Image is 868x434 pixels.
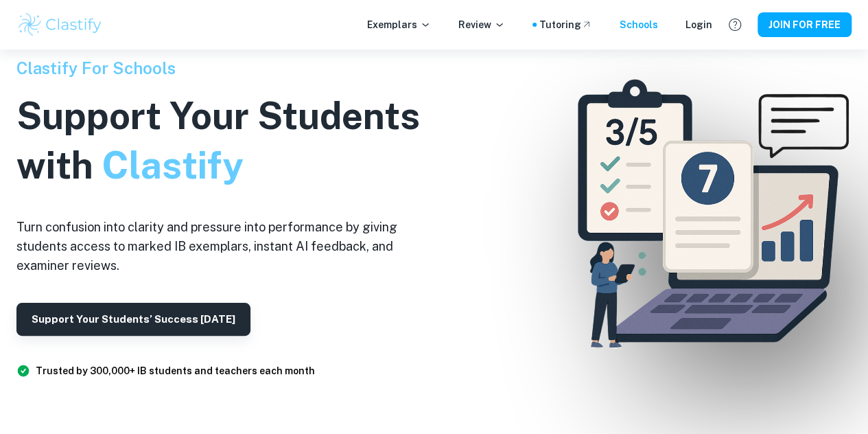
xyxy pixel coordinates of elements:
p: Review [458,17,505,32]
button: JOIN FOR FREE [758,12,852,37]
img: Clastify For Schools Hero [547,56,868,378]
h6: Turn confusion into clarity and pressure into performance by giving students access to marked IB ... [16,218,442,275]
h6: Trusted by 300,000+ IB students and teachers each month [36,363,315,378]
a: Tutoring [539,17,592,32]
img: Clastify logo [16,11,104,38]
h6: Clastify For Schools [16,56,442,80]
p: Exemplars [367,17,431,32]
button: Support Your Students’ Success [DATE] [16,303,250,336]
span: Clastify [102,144,243,187]
h1: Support Your Students with [16,91,442,190]
a: Schools [620,17,658,32]
a: Login [685,17,712,32]
button: Help and Feedback [723,13,747,36]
